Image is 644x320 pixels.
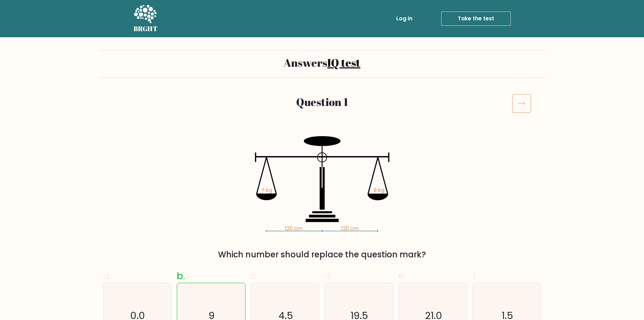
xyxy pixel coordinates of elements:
span: f. [473,269,477,282]
h2: Answers [103,56,541,69]
span: e. [399,269,406,282]
a: IQ test [327,55,360,70]
a: Log in [393,12,415,25]
h2: Question 1 [140,95,504,108]
a: Take the test [441,12,511,26]
tspan: 120 cm [341,225,358,232]
tspan: 120 cm [285,225,303,232]
span: b. [177,269,185,282]
tspan: 9 kg [373,187,384,194]
tspan: ? kg [262,187,272,194]
a: BRGHT [134,3,158,35]
div: Which number should replace the question mark? [107,249,537,261]
span: a. [103,269,111,282]
span: c. [251,269,258,282]
span: d. [325,269,333,282]
h5: BRGHT [134,25,158,33]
